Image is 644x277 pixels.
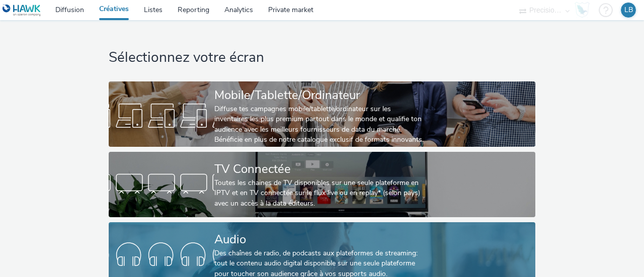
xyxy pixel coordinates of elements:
a: Hawk Academy [575,2,594,18]
a: TV ConnectéeToutes les chaines de TV disponibles sur une seule plateforme en IPTV et en TV connec... [109,152,536,217]
div: LB [624,3,633,18]
img: undefined Logo [3,4,41,17]
h1: Sélectionnez votre écran [109,48,536,67]
div: Audio [214,231,426,248]
div: Toutes les chaines de TV disponibles sur une seule plateforme en IPTV et en TV connectée sur le f... [214,178,426,209]
div: Mobile/Tablette/Ordinateur [214,86,426,104]
div: TV Connectée [214,160,426,178]
a: Mobile/Tablette/OrdinateurDiffuse tes campagnes mobile/tablette/ordinateur sur les inventaires le... [109,81,536,147]
img: Hawk Academy [575,2,590,18]
div: Diffuse tes campagnes mobile/tablette/ordinateur sur les inventaires les plus premium partout dan... [214,104,426,145]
